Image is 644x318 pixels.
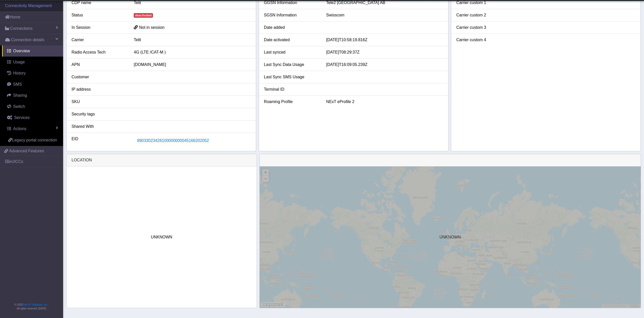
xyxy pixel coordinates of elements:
[68,37,130,43] div: Carrier
[323,37,447,43] div: [DATE]T10:58:19.816Z
[68,49,130,55] div: Radio Access Tech
[68,25,130,31] div: In Session
[12,138,57,142] span: Legacy portal connection
[323,99,447,105] div: NExT eProfile 2
[13,71,26,75] span: History
[130,37,255,43] div: Telit
[68,12,130,18] div: Status
[68,86,130,92] div: IP address
[452,12,515,18] div: Carrier custom 2
[13,93,27,97] span: Sharing
[260,99,323,105] div: Roaming Profile
[323,62,447,68] div: [DATE]T16:09:05.239Z
[130,62,255,68] div: [DOMAIN_NAME]
[2,79,63,90] a: SMS
[452,37,515,43] div: Carrier custom 4
[260,86,323,92] div: Terminal ID
[13,49,30,53] span: Overview
[13,60,25,64] span: Usage
[68,111,130,117] div: Security tags
[260,62,323,68] div: Last Sync Data Usage
[130,49,255,55] div: 4G (LTE /CAT-M )
[260,49,323,55] div: Last synced
[139,25,165,30] span: Not in session
[2,90,63,101] a: Sharing
[2,101,63,112] a: Switch
[323,12,447,18] div: Swisscom
[67,154,257,166] div: LOCATION
[2,112,63,123] a: Services
[2,57,63,68] a: Usage
[151,234,172,240] span: UNKNOWN
[260,37,323,43] div: Date activated
[2,123,63,134] a: Actions
[13,127,26,131] span: Actions
[68,99,130,105] div: SKU
[68,124,130,130] div: Shared With
[134,13,153,18] span: deactivated
[137,138,209,143] span: 89033023428100000000045166202052
[68,136,130,145] div: EID
[2,45,63,57] a: Overview
[68,62,130,68] div: APN
[11,37,44,43] span: Connection details
[260,12,323,18] div: SGSN Information
[14,115,30,120] span: Services
[260,25,323,31] div: Date added
[68,74,130,80] div: Customer
[2,68,63,79] a: History
[9,148,44,154] span: Advanced Features
[440,234,461,240] span: UNKNOWN
[134,136,212,145] button: 89033023428100000000045166202052
[452,25,515,31] div: Carrier custom 3
[260,74,323,80] div: Last Sync SMS Usage
[323,49,447,55] div: [DATE]T08:29:37Z
[10,26,33,32] span: Connections
[13,104,25,109] span: Switch
[13,82,22,86] span: SMS
[23,303,48,306] a: Telit IoT Solutions, Inc.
